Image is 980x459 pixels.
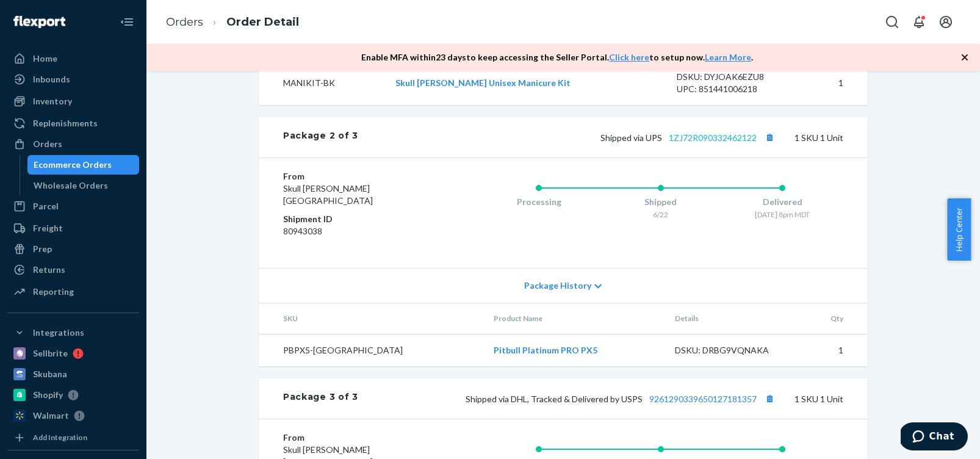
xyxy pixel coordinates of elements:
span: Package History [524,280,591,292]
div: DSKU: DYJOAK6EZU8 [677,71,791,83]
div: Ecommerce Orders [34,159,112,171]
a: Inbounds [7,70,139,89]
a: Shopify [7,385,139,405]
div: Prep [33,243,52,255]
td: PBPX5-[GEOGRAPHIC_DATA] [259,334,484,366]
dd: 80943038 [283,225,429,237]
button: Help Center [947,198,971,261]
div: Freight [33,222,63,234]
span: Shipped via UPS [600,132,777,143]
div: Shopify [33,389,63,401]
a: 9261290339650127181357 [649,394,757,404]
div: Shipped [600,196,722,208]
a: Skubana [7,364,139,384]
div: Parcel [33,200,59,212]
div: Returns [33,264,65,276]
a: Replenishments [7,114,139,133]
button: Close Navigation [115,10,139,34]
div: Package 3 of 3 [283,391,358,407]
div: [DATE] 8pm MDT [721,209,843,220]
button: Copy tracking number [762,391,777,407]
button: Integrations [7,323,139,342]
div: Processing [478,196,600,208]
dt: Shipment ID [283,213,429,225]
a: Click here [609,52,649,62]
a: Orders [166,15,203,29]
div: 1 SKU 1 Unit [358,129,843,145]
a: Pitbull Platinum PRO PX5 [494,345,597,355]
a: Home [7,49,139,68]
dt: From [283,432,429,444]
button: Open notifications [907,10,931,34]
div: Inbounds [33,73,70,85]
div: Integrations [33,327,84,339]
th: Qty [799,303,868,334]
div: Replenishments [33,117,98,129]
a: Parcel [7,197,139,216]
div: Reporting [33,286,74,298]
a: Skull [PERSON_NAME] Unisex Manicure Kit [395,78,571,88]
div: Inventory [33,95,72,107]
div: DSKU: DRBG9VQNAKA [675,344,790,356]
div: UPC: 851441006218 [677,83,791,95]
div: 6/22 [600,209,722,220]
a: Ecommerce Orders [27,155,140,175]
iframe: Opens a widget where you can chat to one of our agents [901,422,968,453]
span: Skull [PERSON_NAME][GEOGRAPHIC_DATA] [283,183,373,206]
td: 1 [799,334,868,366]
div: 1 SKU 1 Unit [358,391,843,407]
a: Walmart [7,406,139,425]
div: Delivered [721,196,843,208]
a: Wholesale Orders [27,176,140,195]
div: Sellbrite [33,347,68,360]
p: Enable MFA within 23 days to keep accessing the Seller Portal. to setup now. . [361,51,753,63]
span: Shipped via DHL, Tracked & Delivered by USPS [466,394,777,404]
div: Skubana [33,368,67,380]
div: Walmart [33,410,69,422]
a: Orders [7,134,139,154]
div: Wholesale Orders [34,179,108,192]
a: 1ZJ72R090332462122 [669,132,757,143]
a: Order Detail [226,15,299,29]
a: Reporting [7,282,139,302]
div: Home [33,52,57,65]
a: Add Integration [7,430,139,445]
dt: From [283,170,429,183]
ol: breadcrumbs [156,4,309,40]
th: SKU [259,303,484,334]
td: MANIKIT-BK [259,61,386,105]
div: Add Integration [33,432,87,443]
button: Open account menu [934,10,958,34]
a: Learn More [705,52,751,62]
div: Package 2 of 3 [283,129,358,145]
td: 1 [801,61,868,105]
button: Open Search Box [880,10,904,34]
div: Orders [33,138,62,150]
a: Inventory [7,92,139,111]
a: Freight [7,219,139,238]
a: Sellbrite [7,344,139,363]
a: Prep [7,239,139,259]
img: Flexport logo [13,16,65,28]
th: Details [665,303,799,334]
th: Product Name [484,303,665,334]
a: Returns [7,260,139,280]
button: Copy tracking number [762,129,777,145]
